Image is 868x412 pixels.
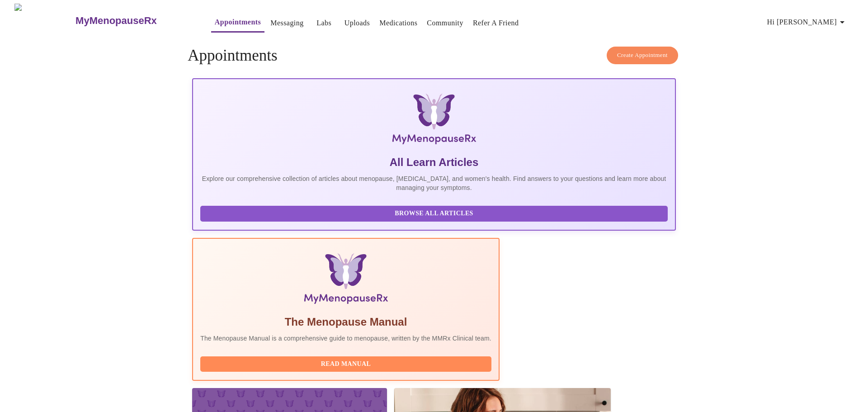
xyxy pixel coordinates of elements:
[473,17,519,29] a: Refer a Friend
[764,13,851,31] button: Hi [PERSON_NAME]
[200,315,491,329] h5: The Menopause Manual
[215,16,261,28] a: Appointments
[14,4,75,38] img: MyMenopauseRx Logo
[209,359,482,370] span: Read Manual
[267,14,307,32] button: Messaging
[200,356,491,372] button: Read Manual
[75,5,193,37] a: MyMenopauseRx
[310,14,339,32] button: Labs
[273,94,595,148] img: MyMenopauseRx Logo
[270,17,303,29] a: Messaging
[617,50,668,61] span: Create Appointment
[767,16,848,28] span: Hi [PERSON_NAME]
[188,47,680,65] h4: Appointments
[423,14,467,32] button: Community
[344,17,370,29] a: Uploads
[341,14,374,32] button: Uploads
[200,209,670,217] a: Browse All Articles
[376,14,421,32] button: Medications
[200,155,668,170] h5: All Learn Articles
[246,253,445,308] img: Menopause Manual
[316,17,331,29] a: Labs
[75,15,157,27] h3: MyMenopauseRx
[200,174,668,192] p: Explore our comprehensive collection of articles about menopause, [MEDICAL_DATA], and women's hea...
[427,17,463,29] a: Community
[209,208,659,219] span: Browse All Articles
[200,360,494,367] a: Read Manual
[211,13,264,33] button: Appointments
[379,17,417,29] a: Medications
[200,334,491,343] p: The Menopause Manual is a comprehensive guide to menopause, written by the MMRx Clinical team.
[607,47,678,64] button: Create Appointment
[200,206,668,222] button: Browse All Articles
[469,14,523,32] button: Refer a Friend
